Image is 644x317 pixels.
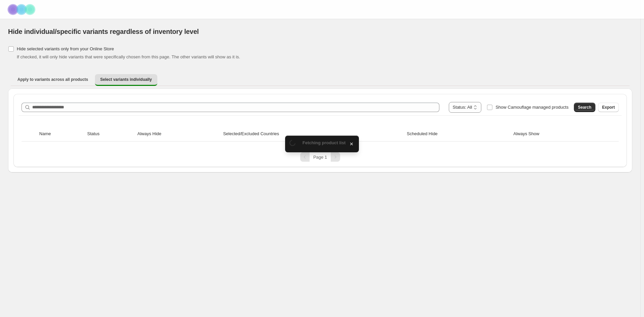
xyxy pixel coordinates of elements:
span: Search [578,105,591,110]
button: Search [574,103,595,112]
th: Name [37,126,85,142]
th: Selected/Excluded Countries [221,126,405,142]
div: Select variants individually [8,89,632,172]
button: Apply to variants across all products [12,74,94,85]
span: Show Camouflage managed products [495,105,569,110]
span: Select variants individually [100,77,152,82]
button: Select variants individually [95,74,157,86]
span: Page 1 [313,155,327,160]
span: Fetching product list [303,140,346,145]
span: Apply to variants across all products [17,77,88,82]
th: Always Show [512,126,603,142]
span: Hide individual/specific variants regardless of inventory level [8,28,199,35]
th: Scheduled Hide [405,126,512,142]
button: Export [598,103,619,112]
th: Always Hide [136,126,221,142]
th: Status [85,126,136,142]
span: If checked, it will only hide variants that were specifically chosen from this page. The other va... [17,54,240,59]
nav: Pagination [19,152,622,162]
span: Export [602,105,615,110]
span: Hide selected variants only from your Online Store [17,46,114,51]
